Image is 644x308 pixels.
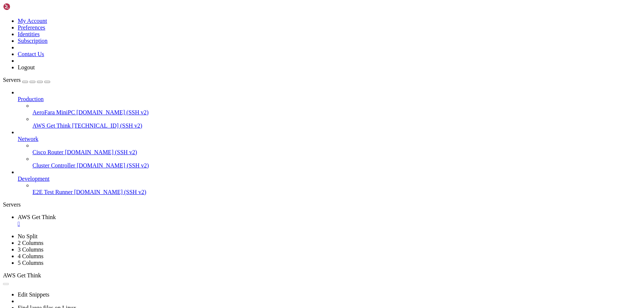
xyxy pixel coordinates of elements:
[18,260,44,266] a: 5 Columns
[32,149,641,156] a: Cisco Router [DOMAIN_NAME] (SSH v2)
[18,31,40,37] a: Identities
[77,162,149,169] span: [DOMAIN_NAME] (SSH v2)
[32,156,641,169] li: Cluster Controller [DOMAIN_NAME] (SSH v2)
[3,201,641,208] div: Servers
[18,221,641,227] a: 
[3,272,41,278] span: AWS Get Think
[3,77,21,83] span: Servers
[72,122,142,129] span: [TECHNICAL_ID] (SSH v2)
[74,189,147,195] span: [DOMAIN_NAME] (SSH v2)
[3,3,548,9] x-row: Connecting [TECHNICAL_ID]...
[18,24,45,31] a: Preferences
[18,176,641,182] a: Development
[3,9,6,15] div: (0, 1)
[32,149,63,155] span: Cisco Router
[3,77,50,83] a: Servers
[32,109,75,115] span: AeroFara MiniPC
[18,96,641,103] a: Production
[18,253,44,259] a: 4 Columns
[32,109,641,116] a: AeroFara MiniPC [DOMAIN_NAME] (SSH v2)
[18,129,641,169] li: Network
[32,142,641,156] li: Cisco Router [DOMAIN_NAME] (SSH v2)
[18,169,641,195] li: Development
[18,136,641,142] a: Network
[76,109,149,115] span: [DOMAIN_NAME] (SSH v2)
[18,233,38,239] a: No Split
[18,246,44,253] a: 3 Columns
[32,162,641,169] a: Cluster Controller [DOMAIN_NAME] (SSH v2)
[18,136,38,142] span: Network
[18,38,48,44] a: Subscription
[18,176,49,182] span: Development
[18,64,35,70] a: Logout
[32,182,641,195] li: E2E Test Runner [DOMAIN_NAME] (SSH v2)
[32,122,70,129] span: AWS Get Think
[3,3,45,10] img: Shellngn
[18,18,47,24] a: My Account
[18,240,44,246] a: 2 Columns
[32,189,641,195] a: E2E Test Runner [DOMAIN_NAME] (SSH v2)
[18,51,44,57] a: Contact Us
[32,162,75,169] span: Cluster Controller
[18,214,56,220] span: AWS Get Think
[65,149,137,155] span: [DOMAIN_NAME] (SSH v2)
[32,122,641,129] a: AWS Get Think [TECHNICAL_ID] (SSH v2)
[18,214,641,227] a: AWS Get Think
[18,89,641,129] li: Production
[18,291,49,298] a: Edit Snippets
[32,189,73,195] span: E2E Test Runner
[32,103,641,116] li: AeroFara MiniPC [DOMAIN_NAME] (SSH v2)
[18,96,44,102] span: Production
[32,116,641,129] li: AWS Get Think [TECHNICAL_ID] (SSH v2)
